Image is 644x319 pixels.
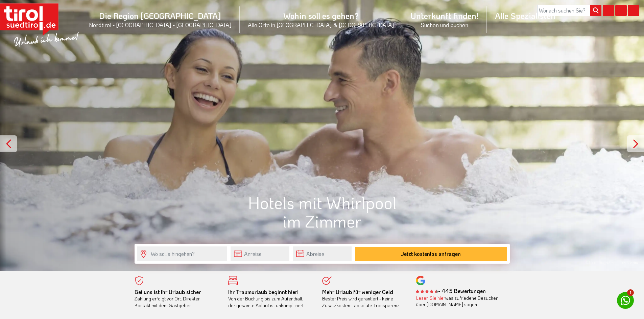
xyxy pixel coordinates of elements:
[228,289,312,309] div: Von der Buchung bis zum Aufenthalt, der gesamte Ablauf ist unkompliziert
[615,5,627,16] i: Fotogalerie
[137,246,227,261] input: Wo soll's hingehen?
[322,288,393,295] b: Mehr Urlaub für weniger Geld
[231,246,289,261] input: Anreise
[603,5,614,16] i: Karte öffnen
[410,21,479,28] small: Suchen und buchen
[135,289,218,309] div: Zahlung erfolgt vor Ort. Direkter Kontakt mit dem Gastgeber
[89,21,232,28] small: Nordtirol - [GEOGRAPHIC_DATA] - [GEOGRAPHIC_DATA]
[240,3,402,36] a: Wohin soll es gehen?Alle Orte in [GEOGRAPHIC_DATA] & [GEOGRAPHIC_DATA]
[293,246,352,261] input: Abreise
[322,289,406,309] div: Bester Preis wird garantiert - keine Zusatzkosten - absolute Transparenz
[402,3,487,36] a: Unterkunft finden!Suchen und buchen
[228,288,299,295] b: Ihr Traumurlaub beginnt hier!
[248,21,394,28] small: Alle Orte in [GEOGRAPHIC_DATA] & [GEOGRAPHIC_DATA]
[487,3,564,28] a: Alle Spezialisten
[537,5,601,16] input: Wonach suchen Sie?
[81,3,240,36] a: Die Region [GEOGRAPHIC_DATA]Nordtirol - [GEOGRAPHIC_DATA] - [GEOGRAPHIC_DATA]
[416,295,445,301] a: Lesen Sie hier
[135,193,510,230] h1: Hotels mit Whirlpool im Zimmer
[416,287,486,294] b: - 445 Bewertungen
[628,5,639,16] i: Kontakt
[627,289,634,296] span: 1
[135,288,201,295] b: Bei uns ist Ihr Urlaub sicher
[617,292,634,309] a: 1
[416,295,500,308] div: was zufriedene Besucher über [DOMAIN_NAME] sagen
[355,247,507,261] button: Jetzt kostenlos anfragen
